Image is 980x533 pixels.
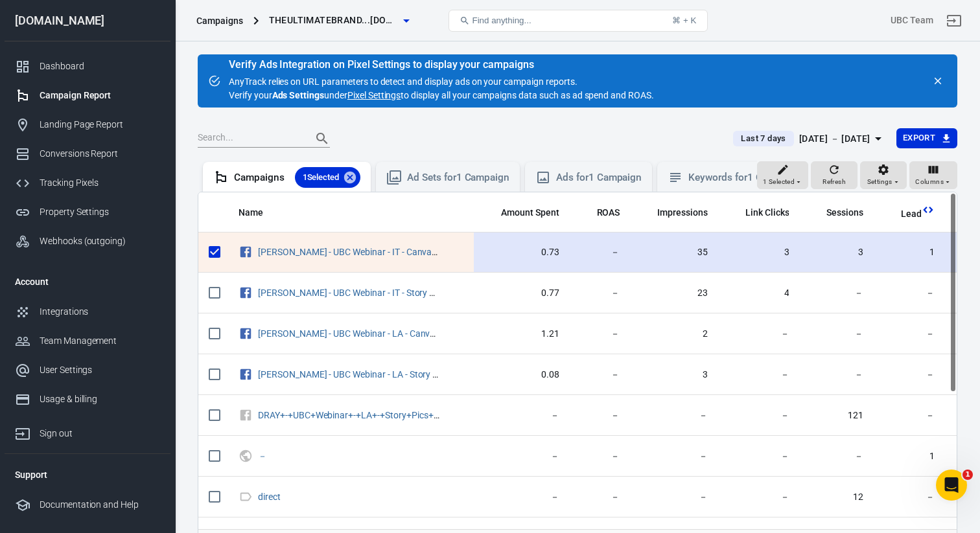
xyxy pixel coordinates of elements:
div: Team Management [40,334,160,348]
a: Landing Page Report [5,110,170,139]
div: Documentation and Help [40,498,160,512]
a: direct [258,492,281,502]
div: Ads for 1 Campaign [556,171,642,185]
span: 0.08 [484,369,559,381]
div: Conversions Report [40,147,160,161]
span: The estimated total amount of money you've spent on your campaign, ad set or ad during its schedule. [484,205,559,220]
svg: Unknown Facebook [239,407,253,423]
a: Dashboard [5,52,170,81]
span: 2 [640,328,708,341]
span: － [810,369,863,381]
span: － [810,450,863,463]
span: The number of times your ads were on screen. [640,205,708,220]
span: 1 [962,470,973,480]
span: － [640,450,708,463]
input: Search... [198,130,301,147]
span: 1.21 [484,328,559,341]
span: 1 Selected [763,176,795,188]
a: [PERSON_NAME] - UBC Webinar - IT - Canva PIcs - [DATE] [258,247,484,257]
a: [PERSON_NAME] - UBC Webinar - IT - Story Pics - [DATE] [258,288,479,298]
span: － [484,409,559,422]
a: Usage & billing [5,385,170,414]
span: Name [239,207,280,220]
li: Support [5,459,170,490]
span: direct [258,492,283,501]
span: 1 [884,246,935,259]
svg: This column is calculated from AnyTrack real-time data [922,203,935,216]
span: Link Clicks [745,207,789,220]
span: Lead [884,208,922,221]
span: － [580,287,620,300]
svg: Direct [239,489,253,505]
span: 4 [729,287,789,300]
span: 12 [810,491,863,504]
a: Sign out [5,414,170,448]
span: － [484,491,559,504]
button: Refresh [811,161,857,190]
div: Integrations [40,305,160,319]
span: － [884,328,935,341]
div: [DOMAIN_NAME] [5,15,170,27]
div: Ad Sets for 1 Campaign [407,171,509,185]
span: theultimatebrandingcourse.com [269,12,399,28]
span: － [729,450,789,463]
span: Columns [915,176,944,188]
span: Lead [901,208,922,221]
span: － [258,451,269,460]
span: － [810,287,863,300]
span: The total return on ad spend [580,205,620,220]
svg: Facebook Ads [239,367,253,382]
span: － [640,409,708,422]
span: － [484,450,559,463]
span: ROAS [597,207,620,220]
span: － [580,246,620,259]
span: 1 [884,450,935,463]
div: Campaigns [196,14,243,27]
div: [DATE] － [DATE] [799,131,870,147]
div: AnyTrack relies on URL parameters to detect and display ads on your campaign reports. Verify your... [229,60,654,102]
div: Webhooks (outgoing) [40,234,160,248]
button: Last 7 days[DATE] － [DATE] [723,128,896,150]
button: Columns [909,161,957,190]
a: Team Management [5,326,170,356]
a: DRAY+-+UBC+Webinar+-+LA+-+Story+Pics+-+Oct13%2F25+confused / cpc / facebook [258,410,602,420]
span: 3 [640,369,708,381]
span: － [884,491,935,504]
span: 3 [810,246,863,259]
span: － [729,369,789,381]
a: [PERSON_NAME] - UBC Webinar - LA - Canva PIcs - [DATE] [258,328,487,339]
span: 0.77 [484,287,559,300]
strong: Ads Settings [272,90,325,100]
div: 1Selected [295,167,361,188]
span: DRAY - UBC Webinar - LA - Story Pics - Oct13/25 [258,369,441,378]
li: Account [5,266,170,297]
a: Pixel Settings [347,89,401,102]
span: 23 [640,287,708,300]
a: Conversions Report [5,139,170,168]
div: Landing Page Report [40,118,160,131]
button: Export [896,128,957,148]
span: Last 7 days [736,132,791,145]
span: Name [239,207,263,220]
button: Find anything...⌘ + K [449,10,708,32]
span: The number of clicks on links within the ad that led to advertiser-specified destinations [729,205,789,220]
a: － [258,451,267,461]
span: － [580,491,620,504]
div: Keywords for 1 Campaign [688,171,800,185]
svg: UTM & Web Traffic [239,448,253,464]
div: ⌘ + K [672,16,696,25]
span: － [580,328,620,341]
span: Impressions [657,207,708,220]
a: Campaign Report [5,81,170,110]
span: The total return on ad spend [597,205,620,220]
span: Refresh [822,176,846,188]
span: － [810,328,863,341]
span: 35 [640,246,708,259]
div: Sign out [40,427,160,440]
div: Usage & billing [40,392,160,406]
span: The estimated total amount of money you've spent on your campaign, ad set or ad during its schedule. [501,205,559,220]
span: DRAY - UBC Webinar - IT - Canva PIcs - Oct13/25 [258,247,441,256]
button: theultimatebrand...[DOMAIN_NAME] [264,8,414,32]
a: [PERSON_NAME] - UBC Webinar - LA - Story Pics - [DATE] [258,369,482,380]
span: The number of times your ads were on screen. [657,205,708,220]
